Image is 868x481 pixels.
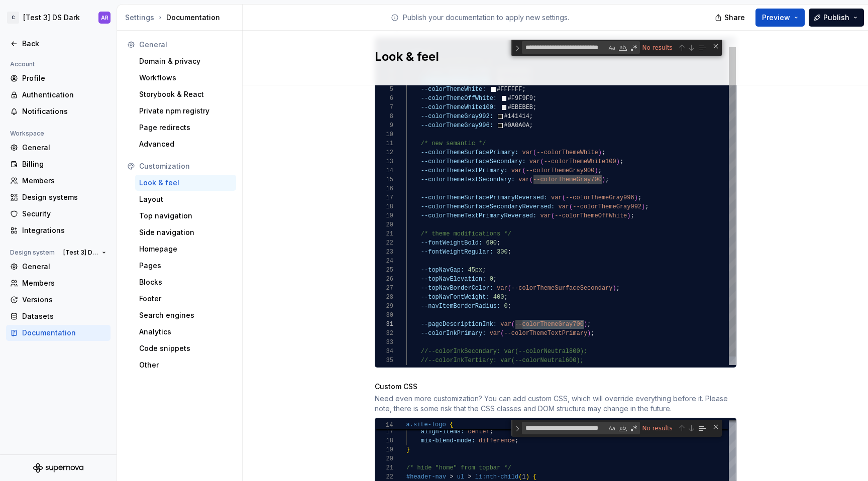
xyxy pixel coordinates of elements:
[6,128,48,140] div: Workspace
[420,194,547,201] span: --colorThemeSurfacePrimaryReversed:
[375,103,393,112] div: 7
[135,86,236,102] a: Storybook & React
[515,437,518,444] span: ;
[375,166,393,175] div: 14
[375,293,393,302] div: 28
[511,40,722,56] div: Find / Replace
[712,42,720,50] div: Close (Escape)
[135,241,236,257] a: Homepage
[678,424,686,432] div: Previous Match (⇧Enter)
[522,473,525,480] span: 1
[6,292,111,308] a: Versions
[420,158,525,165] span: --colorThemeSurfaceSecondary:
[493,276,496,283] span: ;
[507,303,511,310] span: ;
[696,42,707,53] div: Find in Selection (⌥⌘L)
[755,9,805,27] button: Preview
[375,421,393,430] span: 14
[645,203,648,210] span: ;
[375,302,393,311] div: 29
[598,149,601,156] span: )
[598,167,601,174] span: ;
[375,356,393,365] div: 35
[135,103,236,119] a: Private npm registry
[22,311,106,321] div: Datasets
[6,156,111,172] a: Billing
[601,149,605,156] span: ;
[7,12,19,24] div: C
[125,13,238,23] div: Documentation
[139,261,232,271] div: Pages
[630,212,634,219] span: ;
[375,193,393,202] div: 17
[618,423,628,433] div: Match Whole Word (⌥⌘W)
[6,36,111,52] a: Back
[375,275,393,284] div: 26
[420,203,554,210] span: --colorThemeSurfaceSecondaryReversed:
[712,423,720,431] div: Close (Escape)
[504,122,529,129] span: #0A0A0A
[551,194,562,201] span: var
[375,463,393,472] div: 21
[558,203,569,210] span: var
[125,13,154,23] button: Settings
[420,330,486,337] span: --colorInkPrimary:
[696,423,707,434] div: Find in Selection (⌥⌘L)
[6,87,111,103] a: Authentication
[135,340,236,356] a: Code snippets
[619,158,623,165] span: ;
[375,382,736,392] div: Custom CSS
[6,259,111,275] a: General
[375,347,393,356] div: 34
[375,229,393,238] div: 21
[135,307,236,323] a: Search engines
[511,285,612,292] span: --colorThemeSurfaceSecondary
[468,428,489,435] span: center
[135,53,236,69] a: Domain & privacy
[511,321,514,328] span: (
[375,94,393,103] div: 6
[479,437,515,444] span: difference
[406,464,511,471] span: /* hide "home" from topbar */
[587,321,591,328] span: ;
[513,40,522,56] div: Toggle Replace
[555,212,627,219] span: --colorThemeOffWhite
[6,58,39,70] div: Account
[482,267,486,274] span: ;
[139,194,232,204] div: Layout
[135,224,236,240] a: Side navigation
[375,248,393,257] div: 23
[420,285,493,292] span: --topNavBorderColor:
[607,423,617,433] div: Match Case (⌥⌘C)
[139,310,232,320] div: Search engines
[420,357,583,364] span: //--colorInkTertiary: var(--colorNeutral600);
[375,394,736,414] div: Need even more customization? You can add custom CSS, which will override everything before it. P...
[420,113,493,120] span: --colorThemeGray992:
[406,446,410,453] span: }
[139,139,232,149] div: Advanced
[139,327,232,337] div: Analytics
[375,148,393,157] div: 12
[616,158,619,165] span: )
[6,325,111,341] a: Documentation
[375,112,393,121] div: 8
[489,276,493,283] span: 0
[420,212,536,219] span: --colorThemeTextPrimaryReversed:
[565,194,634,201] span: --colorThemeGray996
[22,328,106,338] div: Documentation
[507,249,511,256] span: ;
[139,40,232,50] div: General
[139,56,232,66] div: Domain & privacy
[139,211,232,221] div: Top navigation
[139,178,232,188] div: Look & feel
[139,227,232,237] div: Side navigation
[22,209,106,219] div: Security
[375,257,393,266] div: 24
[375,445,393,454] div: 19
[139,89,232,99] div: Storybook & React
[507,95,532,102] span: #F9F9F9
[375,266,393,275] div: 25
[637,194,641,201] span: ;
[420,428,464,435] span: align-items:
